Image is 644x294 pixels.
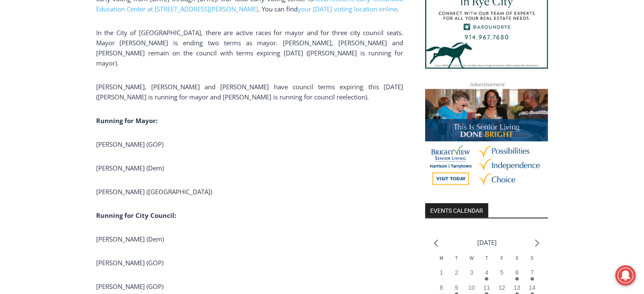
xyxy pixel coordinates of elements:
[498,284,505,291] time: 12
[96,187,212,196] span: [PERSON_NAME] ([GEOGRAPHIC_DATA])
[468,284,475,291] time: 10
[434,239,438,247] a: Previous month
[509,255,525,268] div: Saturday
[425,203,488,217] h2: Events Calendar
[455,269,458,276] time: 2
[397,5,399,13] span: .
[529,284,536,291] time: 14
[500,269,503,276] time: 5
[96,282,163,291] span: [PERSON_NAME] (GOP)
[439,284,443,291] time: 8
[449,268,464,283] button: 2
[298,5,397,13] a: your [DATE] voting location online
[531,277,534,280] em: Has events
[479,268,495,283] button: 4 Has events
[464,255,479,268] div: Wednesday
[96,164,164,172] span: [PERSON_NAME] (Dem)
[515,256,518,261] span: S
[461,80,512,88] span: Advertisement
[455,284,458,291] time: 9
[96,211,176,220] b: Running for City Council:
[434,268,449,283] button: 1
[449,255,464,268] div: Tuesday
[525,268,540,283] button: 7 Has events
[514,284,520,291] time: 13
[455,256,458,261] span: T
[485,277,488,280] em: Has events
[96,28,403,67] span: In the City of [GEOGRAPHIC_DATA], there are active races for mayor and for three city council sea...
[439,269,443,276] time: 1
[96,82,403,101] span: [PERSON_NAME], [PERSON_NAME] and [PERSON_NAME] have council terms expiring this [DATE] ([PERSON_N...
[96,235,164,243] span: [PERSON_NAME] (Dem)
[96,140,163,148] span: [PERSON_NAME] (GOP)
[525,255,540,268] div: Sunday
[484,284,490,291] time: 11
[479,255,495,268] div: Thursday
[531,269,534,276] time: 7
[509,268,525,283] button: 6 Has events
[515,277,519,280] em: Has events
[494,255,509,268] div: Friday
[434,255,449,268] div: Monday
[485,269,488,276] time: 4
[531,256,533,261] span: S
[485,256,488,261] span: T
[258,5,298,13] span: . You can find
[439,256,443,261] span: M
[470,256,473,261] span: W
[204,82,410,105] a: Intern @ [DOMAIN_NAME]
[425,89,548,191] img: Brightview Senior Living
[535,239,539,247] a: Next month
[515,269,519,276] time: 6
[470,269,473,276] time: 3
[494,268,509,283] button: 5
[500,256,503,261] span: F
[221,84,392,103] span: Intern @ [DOMAIN_NAME]
[214,0,400,82] div: "We would have speakers with experience in local journalism speak to us about their experiences a...
[464,268,479,283] button: 3
[96,258,163,267] span: [PERSON_NAME] (GOP)
[477,237,496,248] li: [DATE]
[96,116,158,125] b: Running for Mayor:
